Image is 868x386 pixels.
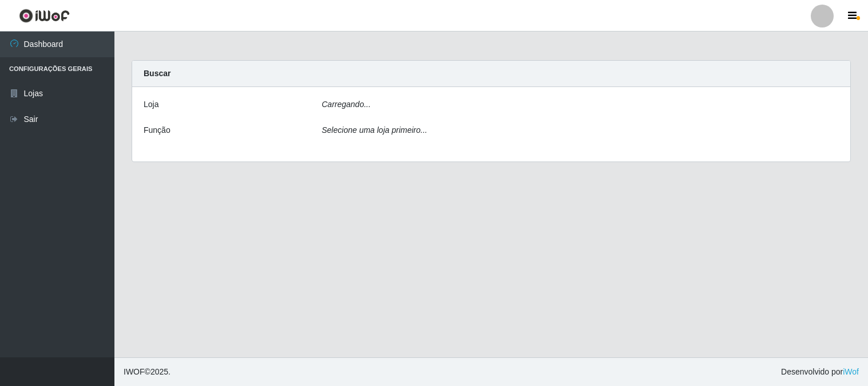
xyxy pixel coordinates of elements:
[781,366,859,378] span: Desenvolvido por
[19,9,70,23] img: CoreUI Logo
[144,124,171,136] label: Função
[124,366,171,378] span: © 2025 .
[322,100,371,109] i: Carregando...
[144,69,171,78] strong: Buscar
[124,367,145,376] span: IWOF
[144,99,158,111] label: Loja
[322,125,427,135] i: Selecione uma loja primeiro...
[843,367,859,376] a: iWof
